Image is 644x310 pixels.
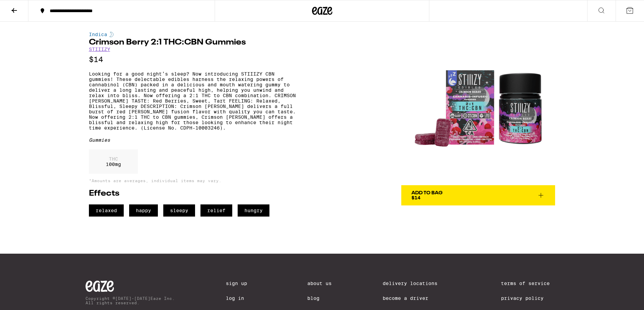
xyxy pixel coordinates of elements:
[411,191,443,195] div: Add To Bag
[401,185,555,205] button: Add To Bag$14
[383,281,450,286] a: Delivery Locations
[226,295,256,301] a: Log In
[307,295,332,301] a: Blog
[129,204,158,217] span: happy
[307,281,332,286] a: About Us
[89,137,299,143] div: Gummies
[89,190,299,198] h2: Effects
[89,149,138,174] div: 100 mg
[89,178,299,183] p: *Amounts are averages, individual items may vary.
[106,156,121,162] p: THC
[86,296,175,305] p: Copyright © [DATE]-[DATE] Eaze Inc. All rights reserved.
[226,281,256,286] a: Sign Up
[89,55,299,64] p: $14
[89,204,124,217] span: relaxed
[501,295,559,301] a: Privacy Policy
[89,32,299,37] div: Indica
[411,195,421,200] span: $14
[110,32,114,37] img: indicaColor.svg
[163,204,195,217] span: sleepy
[89,47,110,52] a: STIIIZY
[89,38,299,47] h1: Crimson Berry 2:1 THC:CBN Gummies
[383,295,450,301] a: Become a Driver
[238,204,269,217] span: hungry
[401,32,555,185] img: STIIIZY - Crimson Berry 2:1 THC:CBN Gummies
[200,204,232,217] span: relief
[89,71,299,131] p: Looking for a good night’s sleep? Now introducing STIIIZY CBN gummies! These delectable edibles h...
[501,281,559,286] a: Terms of Service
